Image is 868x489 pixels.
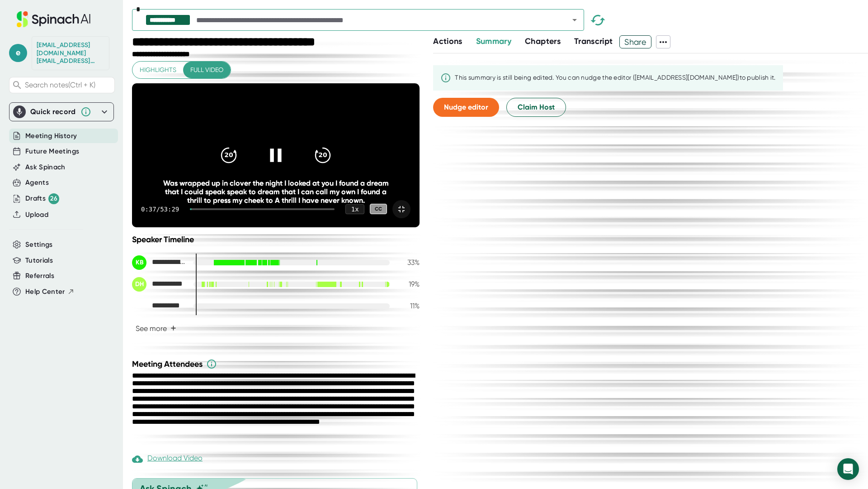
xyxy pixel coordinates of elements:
[190,64,223,76] span: Full video
[25,287,75,297] button: Help Center
[132,299,146,313] div: JR
[25,255,53,266] button: Tutorials
[141,206,179,213] div: 0:37 / 53:29
[25,81,95,89] span: Search notes (Ctrl + K)
[837,458,859,480] div: Open Intercom Messenger
[574,36,613,46] span: Transcript
[397,280,420,288] div: 19 %
[455,74,776,82] div: This summary is still being edited. You can nudge the editor ([EMAIL_ADDRESS][DOMAIN_NAME]) to pu...
[25,193,59,204] button: Drafts 26
[25,271,54,281] button: Referrals
[370,204,387,214] div: CC
[13,103,110,121] div: Quick record
[140,64,176,76] span: Highlights
[132,62,184,78] button: Highlights
[132,359,422,369] div: Meeting Attendees
[619,35,651,48] button: Share
[25,162,66,173] button: Ask Spinach
[476,35,511,48] button: Summary
[25,287,65,297] span: Help Center
[25,146,79,157] button: Future Meetings
[25,177,49,188] button: Agents
[397,302,420,310] div: 11 %
[345,204,364,214] div: 1 x
[132,321,180,336] button: See more+
[433,36,462,46] span: Actions
[132,454,203,465] div: Download Video
[568,14,581,26] button: Open
[506,98,566,117] button: Claim Host
[476,36,511,46] span: Summary
[183,62,231,78] button: Full video
[30,107,76,116] div: Quick record
[132,235,420,244] div: Speaker Timeline
[132,277,146,292] div: DH
[132,255,146,270] div: KB
[9,44,27,62] span: e
[444,103,488,111] span: Nudge editor
[48,193,59,204] div: 26
[397,258,420,267] div: 33 %
[132,255,186,270] div: Kirstin Bingmer
[170,325,176,332] span: +
[518,102,555,113] span: Claim Host
[25,193,59,204] div: Drafts
[433,35,462,48] button: Actions
[25,131,77,141] button: Meeting History
[132,277,186,292] div: Deborah Ham
[433,98,499,117] button: Nudge editor
[25,210,48,220] button: Upload
[574,35,613,48] button: Transcript
[525,36,561,46] span: Chapters
[620,34,651,50] span: Share
[25,240,53,250] button: Settings
[161,179,391,205] div: Was wrapped up in clover the night I looked at you I found a dream that I could speak speak to dr...
[37,41,104,65] div: edotson@starrez.com edotson@starrez.com
[525,35,561,48] button: Chapters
